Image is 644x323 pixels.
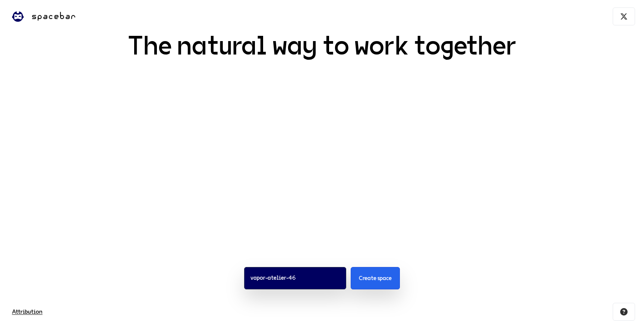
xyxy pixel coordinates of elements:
img: spacebar-logo.svg [9,7,27,25]
a: Attribution [12,307,42,316]
input: Name of your space [244,267,346,289]
button: Create space [351,267,400,289]
span: Create space [359,274,392,283]
span: spacebar [31,8,76,25]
